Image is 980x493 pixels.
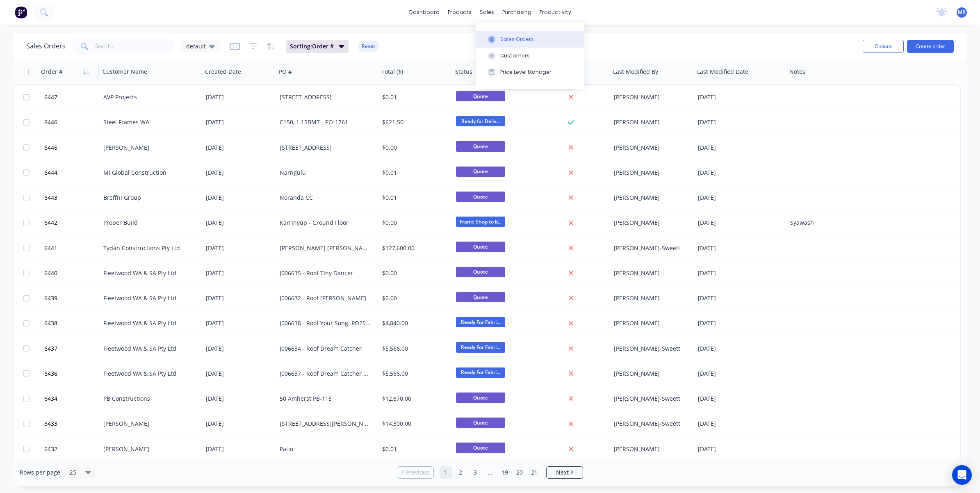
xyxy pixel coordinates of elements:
[456,418,505,428] span: Quote
[42,286,103,310] button: 6439
[382,219,446,227] div: $0.00
[103,370,194,378] div: Fleetwood WA & SA Pty Ltd
[44,144,57,152] span: 6445
[698,445,784,453] div: [DATE]
[698,93,784,101] div: [DATE]
[456,167,505,177] span: Quote
[42,311,103,336] button: 6438
[456,367,505,378] span: Ready For Fabri...
[789,68,805,76] div: Notes
[103,219,194,227] div: Proper Build
[280,93,371,101] div: [STREET_ADDRESS]
[280,319,371,327] div: J006638 - Roof Your Song. PO256022
[290,42,334,50] span: Sorting: Order #
[406,468,429,477] span: Previous
[476,31,584,47] button: Sales Orders
[280,370,371,378] div: J006637 - Roof Dream Catcher PO255951
[382,319,446,327] div: $4,840.00
[382,269,446,277] div: $0.00
[382,370,446,378] div: $5,566.00
[42,336,103,361] button: 6437
[42,411,103,436] button: 6433
[44,445,57,453] span: 6432
[26,42,66,50] h1: Sales Orders
[280,345,371,353] div: J006634 - Roof Dream Catcher
[476,48,584,64] button: Customers
[500,36,534,43] div: Sales Orders
[382,420,446,428] div: $14,300.00
[614,294,688,302] div: [PERSON_NAME]
[44,219,57,227] span: 6442
[42,85,103,110] button: 6447
[698,118,784,126] div: [DATE]
[103,68,147,76] div: Customer Name
[698,269,784,277] div: [DATE]
[206,445,273,453] div: [DATE]
[456,242,505,252] span: Quote
[476,64,584,80] button: Price Level Manager
[394,466,586,479] ul: Pagination
[614,244,688,252] div: [PERSON_NAME]-Sweett
[358,41,378,52] button: Reset
[498,6,536,18] div: purchasing
[382,194,446,202] div: $0.01
[484,466,496,479] a: Jump forward
[698,244,784,252] div: [DATE]
[103,269,194,277] div: Fleetwood WA & SA Pty Ltd
[206,294,273,302] div: [DATE]
[44,345,57,353] span: 6437
[103,345,194,353] div: Fleetwood WA & SA Pty Ltd
[614,219,688,227] div: [PERSON_NAME]
[103,395,194,403] div: PB Constructions
[382,445,446,453] div: $0.01
[456,192,505,202] span: Quote
[280,219,371,227] div: Karrinyup - Ground Floor
[280,118,371,126] div: C150, 1.15BMT - PO-1761
[382,144,446,152] div: $0.00
[41,68,63,76] div: Order #
[42,135,103,160] button: 6445
[556,468,569,477] span: Next
[456,267,505,277] span: Quote
[440,466,452,479] a: Page 1 is your current page
[280,169,371,177] div: Narngulu
[790,219,842,227] div: Syawash
[698,144,784,152] div: [DATE]
[444,6,476,18] div: products
[500,52,530,59] div: Customers
[456,342,505,352] span: Ready For Fabri...
[206,219,273,227] div: [DATE]
[614,420,688,428] div: [PERSON_NAME]-Sweett
[280,294,371,302] div: J006632 - Roof [PERSON_NAME]
[382,93,446,101] div: $0.01
[44,370,57,378] span: 6436
[614,370,688,378] div: [PERSON_NAME]
[455,68,472,76] div: Status
[20,468,60,477] span: Rows per page
[103,144,194,152] div: [PERSON_NAME]
[382,395,446,403] div: $12,870.00
[698,294,784,302] div: [DATE]
[698,319,784,327] div: [DATE]
[44,244,57,252] span: 6441
[206,319,273,327] div: [DATE]
[280,395,371,403] div: 50 Amherst PB-115
[614,269,688,277] div: [PERSON_NAME]
[44,169,57,177] span: 6444
[614,345,688,353] div: [PERSON_NAME]-Sweett
[103,420,194,428] div: [PERSON_NAME]
[44,269,57,277] span: 6440
[103,294,194,302] div: Fleetwood WA & SA Pty Ltd
[476,6,498,18] div: sales
[206,144,273,152] div: [DATE]
[205,68,241,76] div: Created Date
[286,40,349,53] button: Sorting:Order #
[397,468,433,477] a: Previous page
[456,443,505,453] span: Quote
[614,319,688,327] div: [PERSON_NAME]
[44,194,57,202] span: 6443
[103,118,194,126] div: Steel Frames WA
[456,217,505,227] span: Frame Shop to b...
[42,210,103,235] button: 6442
[382,345,446,353] div: $5,566.00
